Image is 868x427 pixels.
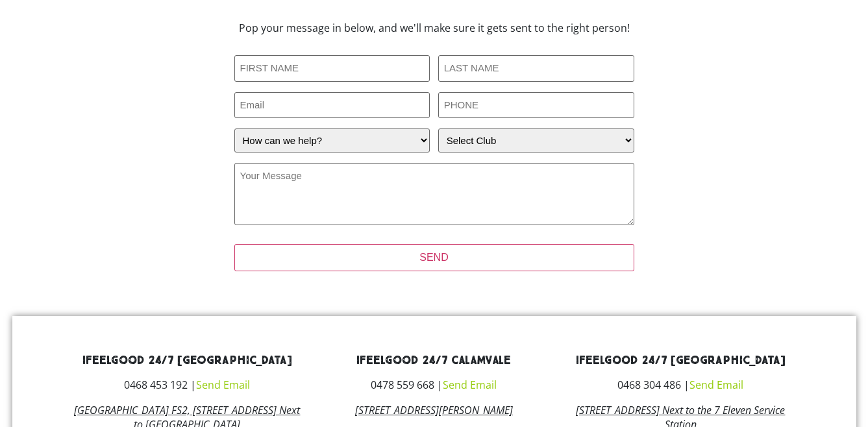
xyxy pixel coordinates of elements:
input: Email [234,92,430,119]
a: ifeelgood 24/7 [GEOGRAPHIC_DATA] [82,353,292,368]
a: Send Email [196,378,250,392]
input: SEND [234,244,634,271]
h3: 0468 304 486 | [567,380,794,390]
a: Send Email [443,378,497,392]
input: FIRST NAME [234,55,430,82]
h3: Pop your message in below, and we'll make sure it gets sent to the right person! [149,23,720,33]
h3: 0478 559 668 | [320,380,547,390]
a: [STREET_ADDRESS][PERSON_NAME] [355,403,513,417]
a: ifeelgood 24/7 Calamvale [356,353,511,368]
h3: 0468 453 192 | [74,380,301,390]
a: Send Email [689,378,743,392]
a: ifeelgood 24/7 [GEOGRAPHIC_DATA] [576,353,786,368]
input: PHONE [438,92,634,119]
input: LAST NAME [438,55,634,82]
